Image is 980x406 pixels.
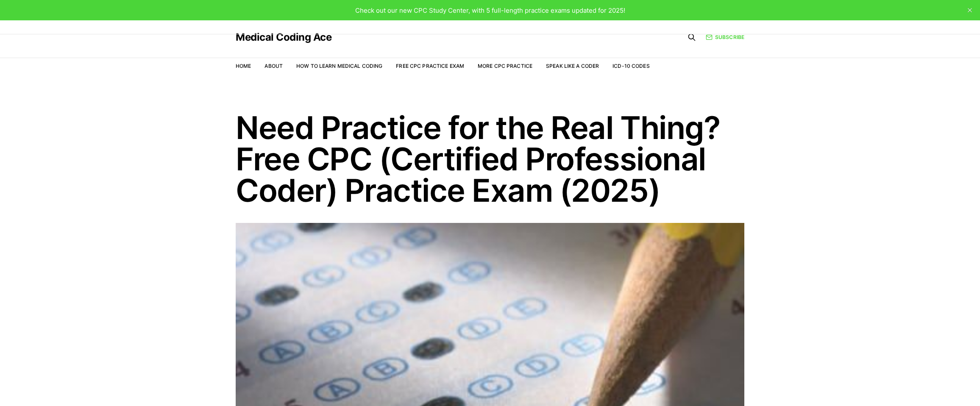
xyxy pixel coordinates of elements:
[963,3,977,17] button: close
[706,33,744,41] a: Subscribe
[546,63,599,69] a: Speak Like a Coder
[612,63,649,69] a: ICD-10 Codes
[236,32,331,42] a: Medical Coding Ace
[355,6,625,14] span: Check out our new CPC Study Center, with 5 full-length practice exams updated for 2025!
[396,63,464,69] a: Free CPC Practice Exam
[296,63,382,69] a: How to Learn Medical Coding
[264,63,283,69] a: About
[236,112,744,206] h1: Need Practice for the Real Thing? Free CPC (Certified Professional Coder) Practice Exam (2025)
[478,63,532,69] a: More CPC Practice
[236,63,251,69] a: Home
